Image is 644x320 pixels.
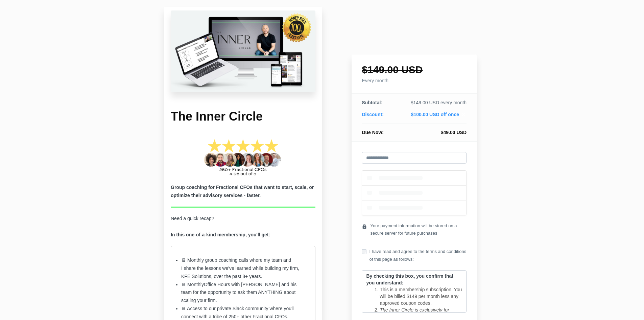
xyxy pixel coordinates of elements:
[362,124,391,136] th: Due Now:
[459,112,467,119] a: close
[362,100,382,105] span: Subtotal:
[181,290,296,303] span: for the opportunity to ask them ANYTHING about scaling your firm.
[171,215,315,239] p: Need a quick recap?
[366,273,453,285] strong: By checking this box, you confirm that you understand:
[461,112,467,118] i: close
[171,185,314,198] b: Group coaching for Fractional CFOs that want to start, scale, or optimize their advisory services...
[362,222,367,231] i: lock
[181,281,305,305] li: Office Hours with [PERSON_NAME] and his team
[441,130,467,135] span: $49.00 USD
[201,138,284,177] img: 255aca1-b627-60d4-603f-455d825e316_275_CFO_Academy_Graduates-2.png
[171,10,315,92] img: 316dde-5878-b8a3-b08e-66eed48a68_Untitled_design-12.png
[362,78,467,83] h4: Every month
[362,249,366,254] input: I have read and agree to the terms and conditions of this page as follows:
[380,286,462,306] li: This is a membership subscription. You will be billed $149 per month less any approved coupon codes.
[370,222,467,237] span: Your payment information will be stored on a secure server for future purchases
[181,256,305,281] li: 🖥 Monthly group coaching calls where my team and I share the lessons we've learned while building...
[362,248,467,263] label: I have read and agree to the terms and conditions of this page as follows:
[391,99,467,111] td: $149.00 USD every month
[362,111,391,124] th: Discount:
[362,65,467,75] h1: $149.00 USD
[411,112,459,117] span: $100.00 USD off once
[171,109,315,125] h1: The Inner Circle
[171,232,270,237] strong: In this one-of-a-kind membership, you'll get:
[181,282,204,287] span: 🖥 Monthly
